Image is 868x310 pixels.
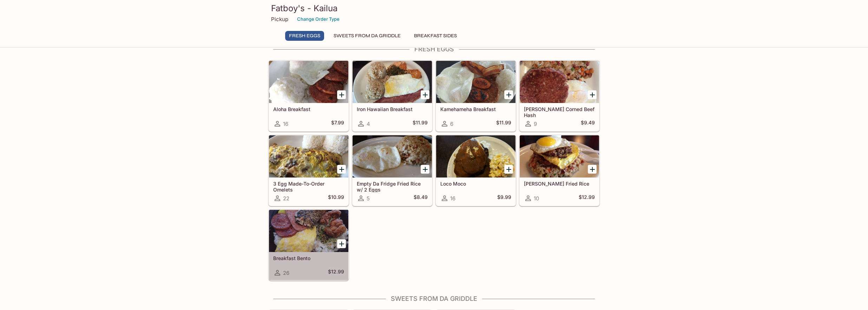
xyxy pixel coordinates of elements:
[268,295,600,303] h4: SWEETS FROM DA GRIDDLE
[269,60,349,131] a: Aloha Breakfast16$7.99
[534,195,539,202] span: 10
[337,165,346,174] button: Add 3 Egg Made-To-Order Omelets
[269,135,349,206] a: 3 Egg Made-To-Order Omelets22$10.99
[436,61,515,103] div: Kamehameha Breakfast
[353,135,432,177] div: Empty Da Fridge Fried Rice w/ 2 Eggs
[524,181,595,187] h5: [PERSON_NAME] Fried Rice
[357,106,428,112] h5: Iron Hawaiian Breakfast
[352,60,432,131] a: Iron Hawaiian Breakfast4$11.99
[414,194,428,202] h5: $8.49
[337,239,346,248] button: Add Breakfast Bento
[269,135,348,177] div: 3 Egg Made-To-Order Omelets
[357,181,428,192] h5: Empty Da Fridge Fried Rice w/ 2 Eggs
[520,61,599,103] div: John Papa's Corned Beef Hash
[353,61,432,103] div: Iron Hawaiian Breakfast
[504,165,513,174] button: Add Loco Moco
[269,209,349,280] a: Breakfast Bento26$12.99
[367,121,370,127] span: 4
[367,195,370,202] span: 5
[269,61,348,103] div: Aloha Breakfast
[330,31,405,41] button: SWEETS FROM DA GRIDDLE
[413,120,428,128] h5: $11.99
[450,121,453,127] span: 6
[328,269,344,277] h5: $12.99
[285,31,324,41] button: FRESH EGGS
[283,121,288,127] span: 16
[294,14,343,25] button: Change Order Type
[268,45,600,53] h4: FRESH EGGS
[271,3,597,14] h3: Fatboy's - Kailua
[436,135,515,177] div: Loco Moco
[524,106,595,118] h5: [PERSON_NAME] Corned Beef Hash
[440,106,511,112] h5: Kamehameha Breakfast
[273,255,344,261] h5: Breakfast Bento
[504,90,513,99] button: Add Kamehameha Breakfast
[519,60,599,131] a: [PERSON_NAME] Corned Beef Hash9$9.49
[440,181,511,187] h5: Loco Moco
[579,194,595,202] h5: $12.99
[421,90,429,99] button: Add Iron Hawaiian Breakfast
[581,120,595,128] h5: $9.49
[331,120,344,128] h5: $7.99
[421,165,429,174] button: Add Empty Da Fridge Fried Rice w/ 2 Eggs
[273,106,344,112] h5: Aloha Breakfast
[283,195,289,202] span: 22
[436,135,516,206] a: Loco Moco16$9.99
[410,31,461,41] button: BREAKFAST SIDES
[283,270,289,276] span: 26
[520,135,599,177] div: Ali'i Fried Rice
[328,194,344,202] h5: $10.99
[497,194,511,202] h5: $9.99
[269,210,348,252] div: Breakfast Bento
[519,135,599,206] a: [PERSON_NAME] Fried Rice10$12.99
[337,90,346,99] button: Add Aloha Breakfast
[588,90,597,99] button: Add John Papa's Corned Beef Hash
[273,181,344,192] h5: 3 Egg Made-To-Order Omelets
[450,195,455,202] span: 16
[534,121,537,127] span: 9
[271,16,288,22] p: Pickup
[352,135,432,206] a: Empty Da Fridge Fried Rice w/ 2 Eggs5$8.49
[496,120,511,128] h5: $11.99
[588,165,597,174] button: Add Ali'i Fried Rice
[436,60,516,131] a: Kamehameha Breakfast6$11.99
